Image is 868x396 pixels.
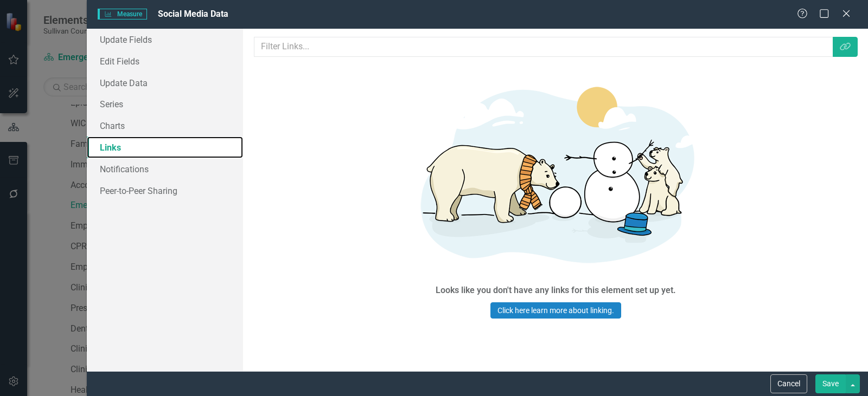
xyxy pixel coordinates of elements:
div: Looks like you don't have any links for this element set up yet. [436,284,676,297]
a: Peer-to-Peer Sharing [87,180,243,202]
a: Update Data [87,72,243,94]
input: Filter Links... [254,37,834,57]
span: Measure [98,9,147,20]
button: Cancel [770,374,807,393]
span: Social Media Data [158,9,228,19]
a: Series [87,93,243,115]
a: Click here learn more about linking. [490,302,621,319]
a: Update Fields [87,29,243,50]
img: Getting started [393,65,718,282]
a: Edit Fields [87,50,243,72]
button: Save [815,374,846,393]
a: Links [87,137,243,158]
a: Charts [87,115,243,137]
a: Notifications [87,158,243,180]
